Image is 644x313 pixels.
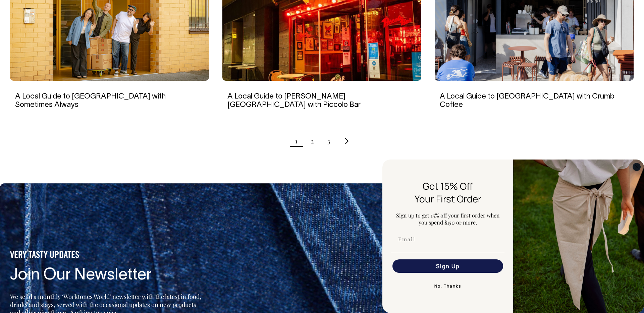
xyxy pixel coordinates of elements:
span: Get 15% Off [423,180,473,192]
a: Page 3 [327,133,330,149]
a: A Local Guide to [PERSON_NAME][GEOGRAPHIC_DATA] with Piccolo Bar [227,93,361,108]
button: Sign Up [392,259,503,273]
a: A Local Guide to [GEOGRAPHIC_DATA] with Sometimes Always [15,93,166,108]
span: Sign up to get 15% off your first order when you spend $150 or more. [396,212,500,226]
h4: Join Our Newsletter [10,267,203,285]
h5: VERY TASTY UPDATES [10,250,203,261]
div: FLYOUT Form [382,160,644,313]
a: Next page [343,133,349,149]
img: 5e34ad8f-4f05-4173-92a8-ea475ee49ac9.jpeg [513,160,644,313]
button: Close dialog [633,163,641,171]
span: Your First Order [415,192,481,205]
span: Page 1 [295,133,298,149]
a: A Local Guide to [GEOGRAPHIC_DATA] with Crumb Coffee [440,93,614,108]
button: No, Thanks [391,279,504,293]
a: Page 2 [311,133,314,149]
input: Email [392,233,503,246]
nav: Pagination [10,133,634,149]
